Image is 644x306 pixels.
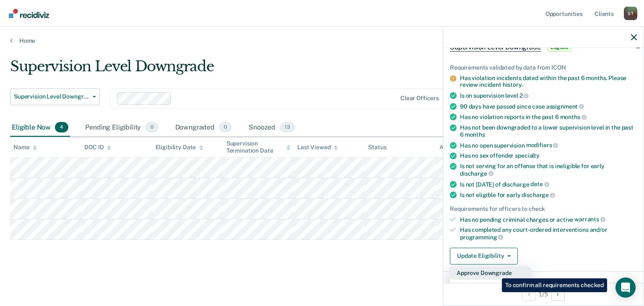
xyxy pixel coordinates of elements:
div: Has violation incidents dated within the past 6 months. Please review incident history. [460,75,637,89]
div: 90 days have passed since case [460,103,637,110]
div: Is not [DATE] of discharge [460,181,637,188]
div: Is not eligible for early [460,191,637,199]
div: Has not been downgraded to a lower supervision level in the past 6 [460,124,637,138]
span: specialty [515,152,540,159]
span: 4 [55,122,68,133]
button: Profile dropdown button [624,7,637,20]
span: 2 [519,92,529,99]
span: Supervision Level Downgrade [450,43,541,52]
span: date [530,181,549,187]
span: warrants [574,216,605,223]
span: months [465,131,485,138]
div: Has no pending criminal charges or active [460,216,637,223]
div: Is not serving for an offense that is ineligible for early [460,163,637,177]
div: Eligibility Date [156,144,204,151]
span: 13 [280,122,295,133]
button: Update Eligibility [450,248,518,265]
div: Dropdown Menu [450,266,531,293]
div: Requirements for officers to check [450,205,637,213]
div: Downgraded [174,119,234,137]
dt: Supervision [450,278,637,285]
button: Previous Opportunity [522,288,535,301]
div: Requirements validated by data from ICON [450,64,637,71]
div: Has completed any court-ordered interventions and/or [460,226,637,241]
img: Recidiviz [9,9,49,18]
div: Has no sex offender [460,152,637,159]
div: Snoozed [247,119,297,137]
span: 0 [219,122,232,133]
div: S T [624,7,637,20]
div: Pending Eligibility [83,119,160,137]
div: Status [368,144,386,151]
div: Eligible Now [10,119,70,137]
div: Has no open supervision [460,142,637,149]
div: 1 / 5 [443,283,644,305]
button: Approve Downgrade [450,266,531,280]
div: Clear officers [400,95,439,102]
span: discharge [522,192,555,198]
div: Supervision Termination Date [226,140,291,154]
div: Supervision Level Downgrade [10,58,493,82]
div: Last Viewed [297,144,338,151]
div: Is on supervision level [460,92,637,99]
span: assignment [546,103,584,110]
div: Assigned to [439,144,479,151]
span: 0 [145,122,158,133]
span: discharge [460,170,493,177]
span: modifiers [526,142,558,148]
button: Next Opportunity [551,288,565,301]
span: programming [460,234,503,241]
div: DOC ID [84,144,111,151]
a: Home [10,37,634,44]
div: Has no violation reports in the past 6 [460,113,637,121]
div: Name [13,144,37,151]
span: months [560,114,587,120]
span: Supervision Level Downgrade [14,93,89,100]
div: Open Intercom Messenger [615,277,636,298]
button: Deny Downgrade [450,280,531,293]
